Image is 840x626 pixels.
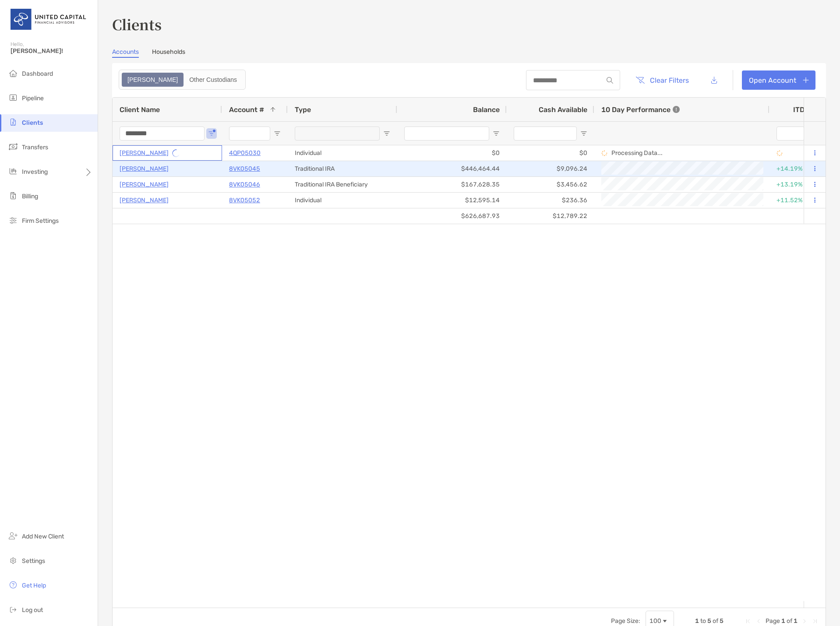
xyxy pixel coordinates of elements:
div: Next Page [801,618,808,625]
a: [PERSON_NAME] [120,163,169,174]
div: $12,789.22 [507,208,594,224]
img: Processing Data icon [601,150,607,156]
div: Zoe [123,74,183,86]
div: $9,096.24 [507,161,594,176]
img: United Capital Logo [11,4,87,35]
button: Open Filter Menu [580,130,587,137]
img: get-help icon [8,580,18,590]
input: Cash Available Filter Input [514,127,577,141]
div: $626,687.93 [397,208,507,224]
img: firm-settings icon [8,215,18,225]
img: settings icon [8,555,18,566]
button: Clear Filters [629,70,695,90]
input: Client Name Filter Input [120,127,205,141]
div: +11.52% [776,193,815,207]
button: Open Filter Menu [493,130,500,137]
a: Accounts [112,48,139,58]
div: $236.36 [507,193,594,208]
span: Settings [22,557,45,565]
span: Firm Settings [22,217,59,225]
a: [PERSON_NAME] [120,195,169,206]
span: Account # [229,106,264,114]
a: [PERSON_NAME] [120,148,169,158]
img: add_new_client icon [8,531,18,541]
div: +14.19% [776,162,815,176]
div: Other Custodians [184,74,242,86]
h3: Clients [112,14,826,34]
div: First Page [745,618,752,625]
input: Balance Filter Input [404,127,489,141]
div: $167,628.35 [397,177,507,192]
span: Balance [473,106,500,114]
span: Billing [22,193,38,200]
input: ITD Filter Input [776,127,805,141]
span: Client Name [120,106,160,114]
span: 1 [794,617,798,625]
div: Traditional IRA [288,161,397,176]
span: 1 [781,617,785,625]
img: pipeline icon [8,92,18,103]
div: 100 [649,617,661,625]
div: $0 [507,145,594,161]
div: +13.19% [776,177,815,192]
div: $3,456.62 [507,177,594,192]
img: billing icon [8,190,18,201]
span: Type [295,106,311,114]
img: dashboard icon [8,68,18,78]
img: Processing Data icon [776,150,783,156]
img: clients icon [8,117,18,127]
div: segmented control [119,70,246,90]
div: $446,464.44 [397,161,507,176]
span: Log out [22,606,43,614]
div: 10 Day Performance [601,98,680,121]
span: Page [766,617,780,625]
a: 4QP05030 [229,148,261,158]
div: Individual [288,145,397,161]
a: 8VK05045 [229,163,260,174]
span: Dashboard [22,70,53,77]
div: Page Size: [611,617,640,625]
a: Households [152,48,185,58]
p: Processing Data... [611,149,663,157]
span: Cash Available [539,106,587,114]
button: Open Filter Menu [274,130,281,137]
a: 8VK05046 [229,179,260,190]
span: Clients [22,119,43,127]
img: logout icon [8,604,18,615]
span: Get Help [22,582,46,589]
span: [PERSON_NAME]! [11,47,92,55]
img: investing icon [8,166,18,176]
img: transfers icon [8,141,18,152]
a: 8VK05052 [229,195,260,206]
img: input icon [607,77,613,84]
span: Add New Client [22,533,64,540]
div: Traditional IRA Beneficiary [288,177,397,192]
span: Transfers [22,144,48,151]
div: $12,595.14 [397,193,507,208]
span: of [787,617,792,625]
span: 5 [720,617,724,625]
div: Previous Page [755,618,762,625]
a: Open Account [742,70,815,90]
input: Account # Filter Input [229,127,270,141]
div: Individual [288,193,397,208]
button: Open Filter Menu [383,130,390,137]
button: Open Filter Menu [208,130,215,137]
span: of [713,617,718,625]
div: ITD [793,106,815,114]
span: 1 [695,617,699,625]
span: 5 [707,617,711,625]
div: $0 [397,145,507,161]
a: [PERSON_NAME] [120,179,169,190]
div: Last Page [812,618,819,625]
span: Pipeline [22,95,44,102]
span: Investing [22,168,48,176]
